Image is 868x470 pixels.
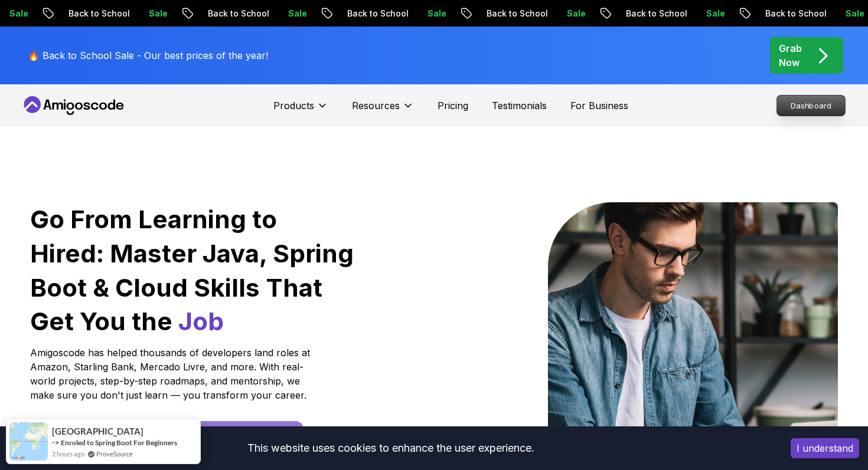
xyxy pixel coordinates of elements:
a: Testimonials [492,98,547,113]
span: 2 hours ago [52,449,84,459]
p: Back to School [337,8,417,19]
a: Dashboard [776,95,846,116]
button: Resources [352,98,414,122]
p: Sale [556,8,594,19]
p: Back to School [197,8,278,19]
p: Amigoscode has helped thousands of developers land roles at Amazon, Starling Bank, Mercado Livre,... [30,346,314,402]
span: Job [178,306,224,336]
p: Sale [696,8,733,19]
span: -> [52,438,60,447]
p: Sale [138,8,176,19]
p: Back to School [755,8,835,19]
div: This website uses cookies to enhance the user experience. [9,435,773,461]
button: Accept cookies [791,438,859,458]
p: 🔥 Back to School Sale - Our best prices of the year! [28,48,268,63]
p: Grab Now [779,41,802,70]
a: Enroled to Spring Boot For Beginners [61,438,177,447]
p: Resources [352,98,400,113]
p: Back to School [476,8,556,19]
img: provesource social proof notification image [9,422,48,461]
p: Back to School [615,8,696,19]
p: Dashboard [777,96,845,116]
p: Back to School [58,8,138,19]
span: [GEOGRAPHIC_DATA] [52,426,143,436]
h1: Go From Learning to Hired: Master Java, Spring Boot & Cloud Skills That Get You the [30,202,355,338]
a: Pricing [438,98,468,113]
p: Products [273,98,314,113]
button: Products [273,98,328,122]
p: Sale [278,8,315,19]
a: For Business [570,98,628,113]
p: Sale [417,8,455,19]
a: ProveSource [96,449,133,459]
